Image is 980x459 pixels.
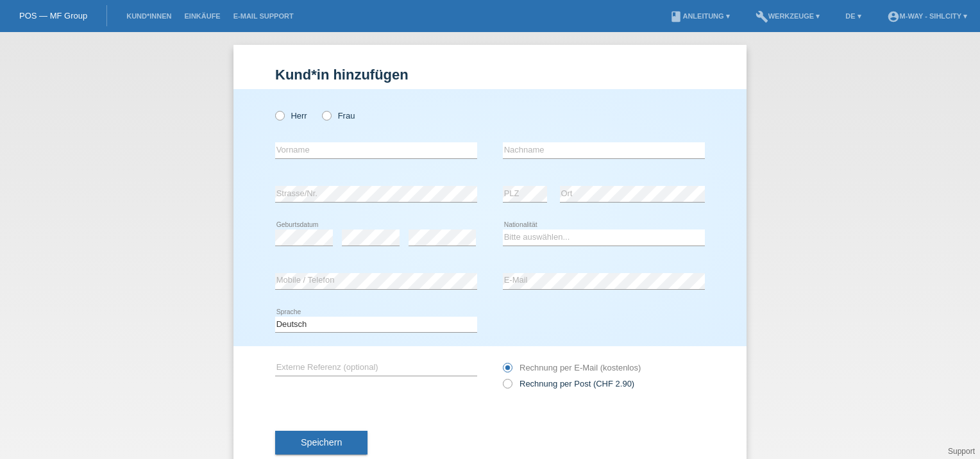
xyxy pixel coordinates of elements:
[19,11,87,21] a: POS — MF Group
[227,12,300,20] a: E-Mail Support
[120,12,178,20] a: Kund*innen
[178,12,226,20] a: Einkäufe
[322,111,355,121] label: Frau
[881,12,974,20] a: account_circlem-way - Sihlcity ▾
[887,10,900,23] i: account_circle
[839,12,867,20] a: DE ▾
[749,12,827,20] a: buildWerkzeuge ▾
[322,111,330,119] input: Frau
[503,379,511,395] input: Rechnung per Post (CHF 2.90)
[756,10,768,23] i: build
[275,431,367,455] button: Speichern
[503,363,511,379] input: Rechnung per E-Mail (kostenlos)
[663,12,736,20] a: bookAnleitung ▾
[275,111,283,119] input: Herr
[275,67,705,83] h1: Kund*in hinzufügen
[301,437,342,447] span: Speichern
[948,447,975,456] a: Support
[503,363,641,372] label: Rechnung per E-Mail (kostenlos)
[670,10,682,23] i: book
[275,111,307,121] label: Herr
[503,379,634,388] label: Rechnung per Post (CHF 2.90)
